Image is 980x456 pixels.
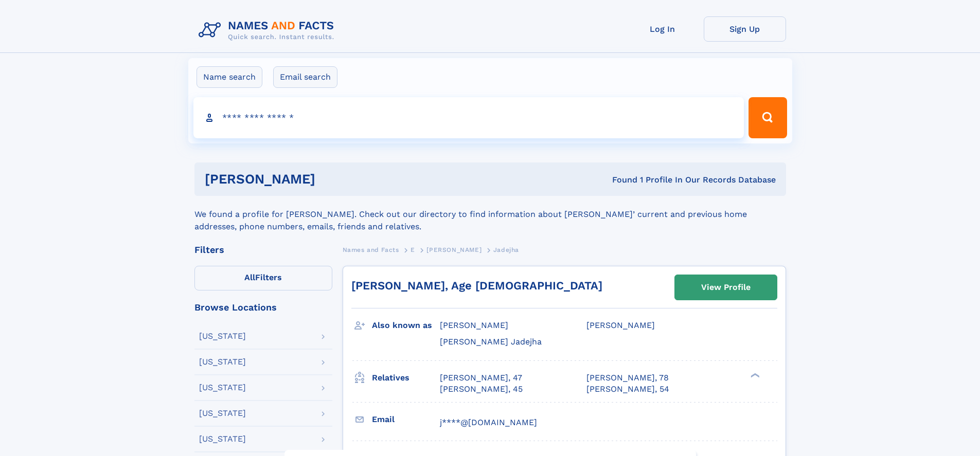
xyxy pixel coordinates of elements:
[199,332,246,340] div: [US_STATE]
[748,372,760,378] div: ❯
[749,97,787,138] button: Search Button
[440,320,508,330] span: [PERSON_NAME]
[194,245,332,254] div: Filters
[464,174,776,186] div: Found 1 Profile In Our Records Database
[199,409,246,417] div: [US_STATE]
[701,276,751,299] div: View Profile
[586,384,669,395] a: [PERSON_NAME], 54
[426,243,482,256] a: [PERSON_NAME]
[440,384,523,395] a: [PERSON_NAME], 45
[704,16,786,42] a: Sign Up
[675,275,777,300] a: View Profile
[244,272,255,282] span: All
[199,358,246,366] div: [US_STATE]
[194,303,332,312] div: Browse Locations
[372,317,440,334] h3: Also known as
[621,16,704,42] a: Log In
[194,266,332,290] label: Filters
[199,435,246,443] div: [US_STATE]
[586,320,655,330] span: [PERSON_NAME]
[205,173,464,186] h1: [PERSON_NAME]
[197,66,262,88] label: Name search
[194,16,343,44] img: Logo Names and Facts
[372,411,440,428] h3: Email
[372,369,440,387] h3: Relatives
[411,243,415,256] a: E
[440,337,542,346] span: [PERSON_NAME] Jadejha
[273,66,337,88] label: Email search
[426,246,482,253] span: [PERSON_NAME]
[411,246,415,253] span: E
[343,243,399,256] a: Names and Facts
[586,372,669,384] a: [PERSON_NAME], 78
[351,279,602,292] a: [PERSON_NAME], Age [DEMOGRAPHIC_DATA]
[493,246,519,253] span: Jadejha
[193,97,744,138] input: search input
[199,384,246,392] div: [US_STATE]
[194,196,786,233] div: We found a profile for [PERSON_NAME]. Check out our directory to find information about [PERSON_N...
[440,372,522,384] a: [PERSON_NAME], 47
